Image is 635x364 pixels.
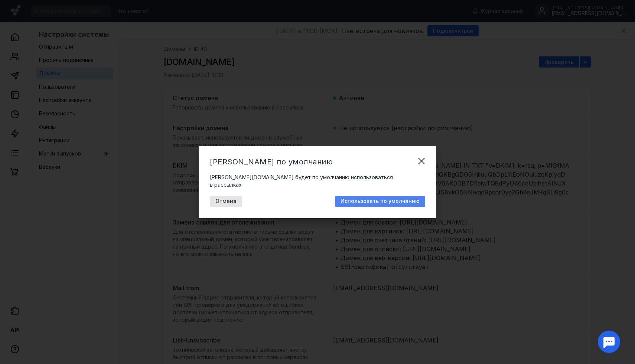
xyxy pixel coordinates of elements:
span: [PERSON_NAME] по умолчанию [210,157,333,166]
span: Отмена [215,198,237,204]
span: [PERSON_NAME][DOMAIN_NAME] будет по умолчанию использоваться в рассылках [210,174,393,188]
button: Использовать по умолчанию [335,196,425,207]
span: Использовать по умолчанию [341,198,420,204]
button: Отмена [210,196,242,207]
